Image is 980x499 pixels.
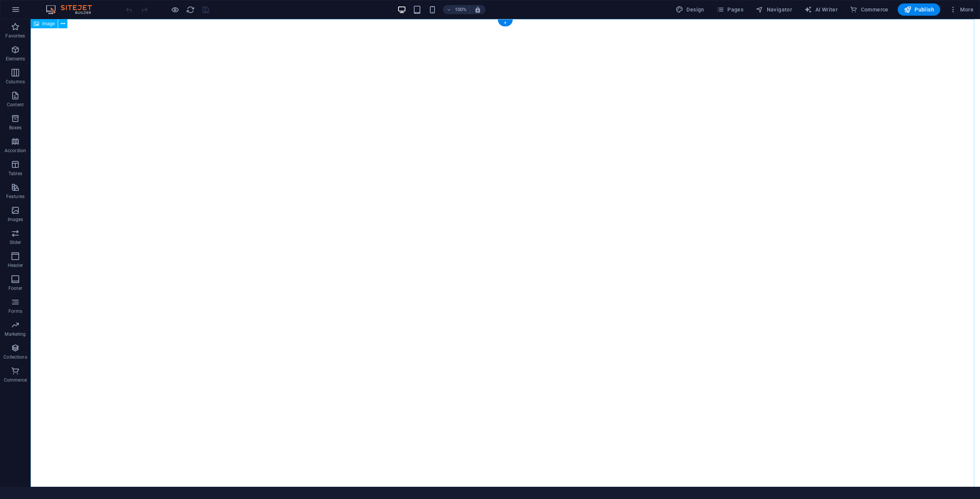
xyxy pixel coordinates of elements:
button: Commerce [847,3,892,16]
button: AI Writer [801,3,841,16]
p: Header [8,262,23,268]
p: Tables [8,171,22,177]
button: Design [673,3,707,16]
p: Elements [6,56,25,62]
span: Design [676,6,704,13]
div: Design (Ctrl+Alt+Y) [673,3,707,16]
p: Marketing [5,331,26,337]
button: More [946,3,977,16]
p: Commerce [4,377,27,383]
p: Footer [8,285,22,291]
span: Publish [904,6,934,13]
p: Favorites [5,33,25,39]
button: Publish [898,3,940,16]
p: Collections [3,354,27,360]
img: Editor Logo [44,5,101,14]
p: Boxes [9,125,22,131]
div: + [498,20,513,26]
span: AI Writer [804,6,838,13]
button: Navigator [753,3,795,16]
p: Features [6,193,24,200]
p: Slider [10,239,21,245]
span: Pages [717,6,743,13]
button: reload [186,5,195,14]
p: Accordion [5,148,26,154]
p: Columns [6,79,25,85]
button: 100% [443,5,470,14]
i: Reload page [186,5,195,14]
span: More [949,6,973,13]
p: Content [7,102,24,108]
button: Pages [714,3,746,16]
p: Forms [8,308,22,314]
span: Navigator [756,6,792,13]
span: Image [42,21,55,26]
i: On resize automatically adjust zoom level to fit chosen device. [474,6,481,13]
span: Commerce [850,6,889,13]
p: Images [8,216,23,223]
h6: 100% [454,5,467,14]
button: Click here to leave preview mode and continue editing [170,5,180,14]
